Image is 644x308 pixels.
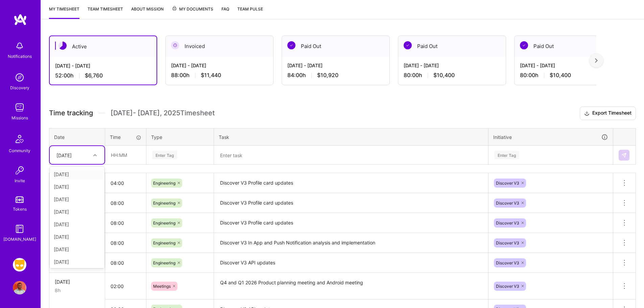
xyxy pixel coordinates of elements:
span: Engineering [153,260,175,265]
span: $11,440 [201,72,221,79]
input: HH:MM [105,146,146,164]
input: HH:MM [105,234,146,252]
div: Missions [11,114,28,121]
div: [DATE] [50,231,104,243]
img: Paid Out [404,41,412,49]
div: [DATE] [56,151,72,159]
span: Discover V3 [496,220,519,226]
span: Discover V3 [496,284,519,289]
textarea: Discover V3 API updates [215,254,487,272]
span: Discover V3 [496,260,519,265]
a: FAQ [221,5,229,19]
div: [DATE] - [DATE] [171,62,268,69]
span: Discover V3 [496,240,519,245]
button: Export Timesheet [580,106,636,120]
span: Discover V3 [496,181,519,186]
div: Invite [15,177,25,184]
span: Team Pulse [237,6,263,11]
img: Active [58,42,67,50]
span: [DATE] - [DATE] , 2025 Timesheet [111,109,215,117]
div: [DATE] [50,193,104,206]
img: logo [14,14,27,26]
div: Paid Out [398,36,506,56]
textarea: Discover V3 In App and Push Notification analysis and implementation [215,234,487,252]
span: Time tracking [49,109,93,117]
span: Engineering [153,220,175,226]
div: 84:00 h [287,72,384,79]
div: [DATE] [50,181,104,193]
div: Paid Out [515,36,622,56]
div: Enter Tag [494,150,519,160]
span: $10,400 [550,72,571,79]
a: User Avatar [11,281,28,294]
div: 52:00 h [55,72,151,79]
input: HH:MM [105,254,146,272]
input: HH:MM [105,277,146,295]
a: Team timesheet [88,5,123,19]
img: teamwork [13,101,26,114]
div: [DATE] [50,168,104,181]
th: Date [49,128,105,146]
span: Engineering [153,200,175,206]
a: My Documents [172,5,213,19]
div: [DATE] - [DATE] [404,62,500,69]
img: Community [11,131,28,147]
div: Invoiced [166,36,273,56]
img: Grindr: Mobile + BE + Cloud [13,258,26,271]
div: [DATE] - [DATE] [287,62,384,69]
i: icon Download [584,110,590,117]
img: Submit [621,152,627,158]
div: Paid Out [282,36,389,56]
textarea: Q4 and Q1 2026 Product planning meeting and Android meeting [215,274,487,299]
div: [DATE] [50,243,104,256]
div: 80:00 h [520,72,617,79]
textarea: Discover V3 Profile card updates [215,194,487,212]
span: $10,400 [433,72,455,79]
img: Invoiced [171,41,179,49]
span: Meetings [153,284,171,289]
div: Notifications [8,53,32,60]
input: HH:MM [105,174,146,192]
th: Task [214,128,488,146]
div: Enter Tag [152,150,177,160]
div: 88:00 h [171,72,268,79]
img: right [595,58,598,63]
i: icon Chevron [93,153,97,157]
div: Discovery [10,84,29,91]
div: [DATE] [50,256,104,268]
input: HH:MM [105,214,146,232]
img: User Avatar [13,281,26,294]
img: discovery [13,71,26,84]
a: Grindr: Mobile + BE + Cloud [11,258,28,271]
span: Engineering [153,240,175,245]
img: tokens [16,196,24,203]
div: Initiative [493,133,608,141]
a: My timesheet [49,5,79,19]
div: 80:00 h [404,72,500,79]
input: HH:MM [105,194,146,212]
textarea: Discover V3 Profile card updates [215,214,487,232]
div: Tokens [13,206,27,213]
span: Discover V3 [496,200,519,206]
div: Community [9,147,30,154]
div: [DATE] [55,278,99,285]
textarea: Discover V3 Profile card updates [215,174,487,192]
span: $6,760 [85,72,103,79]
div: [DOMAIN_NAME] [3,236,36,243]
img: Paid Out [520,41,528,49]
span: Engineering [153,181,175,186]
div: Time [110,134,141,141]
span: My Documents [172,5,213,13]
div: [DATE] [50,206,104,218]
div: [DATE] - [DATE] [520,62,617,69]
div: [DATE] - [DATE] [55,62,151,69]
img: Invite [13,164,26,177]
img: guide book [13,222,26,236]
a: About Mission [131,5,164,19]
div: [DATE] [50,218,104,231]
div: Active [50,36,157,57]
a: Team Pulse [237,5,263,19]
span: $10,920 [317,72,338,79]
th: Type [146,128,214,146]
img: bell [13,39,26,53]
